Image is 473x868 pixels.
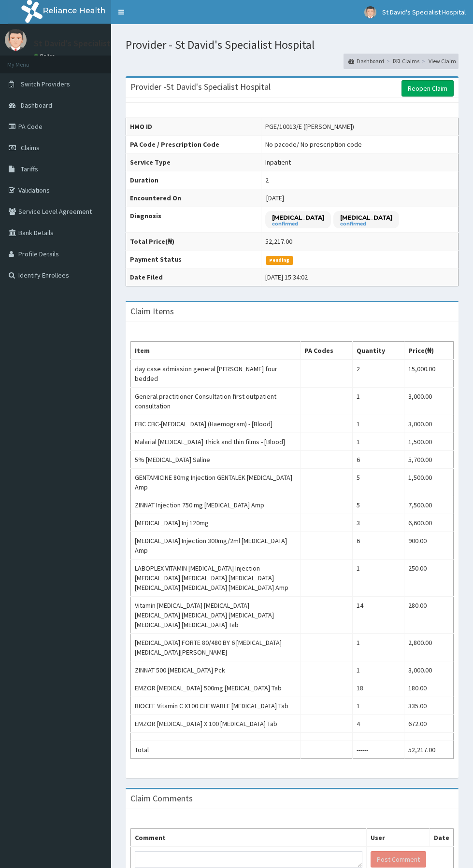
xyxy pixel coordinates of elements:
[265,157,291,167] div: Inpatient
[21,80,70,88] span: Switch Providers
[34,39,144,48] p: St David's Specialist Hospital
[130,794,193,803] h3: Claim Comments
[404,715,453,733] td: 672.00
[131,634,301,661] td: [MEDICAL_DATA] FORTE 80/480 BY 6 [MEDICAL_DATA] [MEDICAL_DATA][PERSON_NAME]
[126,207,261,233] th: Diagnosis
[352,360,404,388] td: 2
[126,135,261,153] th: PA Code / Prescription Code
[352,697,404,715] td: 1
[272,222,324,226] small: confirmed
[131,560,301,597] td: LABOPLEX VITAMIN [MEDICAL_DATA] Injection [MEDICAL_DATA] [MEDICAL_DATA] [MEDICAL_DATA] [MEDICAL_D...
[352,469,404,496] td: 5
[352,597,404,634] td: 14
[404,679,453,697] td: 180.00
[404,741,453,759] td: 52,217.00
[266,256,293,265] span: Pending
[366,829,430,847] th: User
[266,194,284,202] span: [DATE]
[404,560,453,597] td: 250.00
[265,140,362,149] div: No pacode / No prescription code
[131,661,301,679] td: ZINNAT 500 [MEDICAL_DATA] Pck
[131,679,301,697] td: EMZOR [MEDICAL_DATA] 500mg [MEDICAL_DATA] Tab
[404,433,453,451] td: 1,500.00
[352,532,404,560] td: 6
[300,342,352,360] th: PA Codes
[126,268,261,286] th: Date Filed
[352,342,404,360] th: Quantity
[401,80,454,97] a: Reopen Claim
[404,597,453,634] td: 280.00
[404,342,453,360] th: Price(₦)
[348,57,384,65] a: Dashboard
[131,360,301,388] td: day case admission general [PERSON_NAME] four bedded
[265,175,269,185] div: 2
[352,388,404,415] td: 1
[130,307,174,316] h3: Claim Items
[131,433,301,451] td: Malarial [MEDICAL_DATA] Thick and thin films - [Blood]
[126,39,459,51] h1: Provider - St David's Specialist Hospital
[352,560,404,597] td: 1
[404,469,453,496] td: 1,500.00
[131,741,301,759] td: Total
[404,496,453,514] td: 7,500.00
[126,189,261,207] th: Encountered On
[126,233,261,251] th: Total Price(₦)
[404,360,453,388] td: 15,000.00
[352,415,404,433] td: 1
[131,597,301,634] td: Vitamin [MEDICAL_DATA] [MEDICAL_DATA] [MEDICAL_DATA] [MEDICAL_DATA] [MEDICAL_DATA] [MEDICAL_DATA]...
[131,697,301,715] td: BIOCEE Vitamin C X100 CHEWABLE [MEDICAL_DATA] Tab
[265,122,354,131] div: PGE/10013/E ([PERSON_NAME])
[393,57,419,65] a: Claims
[131,388,301,415] td: General practitioner Consultation first outpatient consultation
[371,851,426,868] button: Post Comment
[340,213,392,222] p: [MEDICAL_DATA]
[352,451,404,469] td: 6
[352,661,404,679] td: 1
[126,251,261,268] th: Payment Status
[404,634,453,661] td: 2,800.00
[404,661,453,679] td: 3,000.00
[404,697,453,715] td: 335.00
[5,29,27,51] img: User Image
[131,342,301,360] th: Item
[352,514,404,532] td: 3
[265,237,292,246] div: 52,217.00
[131,415,301,433] td: FBC CBC-[MEDICAL_DATA] (Haemogram) - [Blood]
[364,6,376,18] img: User Image
[126,117,261,135] th: HMO ID
[404,388,453,415] td: 3,000.00
[352,741,404,759] td: ------
[404,532,453,560] td: 900.00
[404,514,453,532] td: 6,600.00
[352,679,404,697] td: 18
[131,514,301,532] td: [MEDICAL_DATA] Inj 120mg
[21,101,52,110] span: Dashboard
[130,83,271,91] h3: Provider - St David's Specialist Hospital
[265,272,308,282] div: [DATE] 15:34:02
[340,222,392,226] small: confirmed
[126,153,261,171] th: Service Type
[131,715,301,733] td: EMZOR [MEDICAL_DATA] X 100 [MEDICAL_DATA] Tab
[126,171,261,189] th: Duration
[131,451,301,469] td: 5% [MEDICAL_DATA] Saline
[352,715,404,733] td: 4
[21,165,38,173] span: Tariffs
[272,213,324,222] p: [MEDICAL_DATA]
[429,57,456,65] a: View Claim
[131,469,301,496] td: GENTAMICINE 80mg Injection GENTALEK [MEDICAL_DATA] Amp
[404,415,453,433] td: 3,000.00
[21,143,40,152] span: Claims
[34,53,57,59] a: Online
[131,496,301,514] td: ZINNAT Injection 750 mg [MEDICAL_DATA] Amp
[352,433,404,451] td: 1
[352,634,404,661] td: 1
[131,829,367,847] th: Comment
[430,829,454,847] th: Date
[404,451,453,469] td: 5,700.00
[382,8,466,16] span: St David's Specialist Hospital
[131,532,301,560] td: [MEDICAL_DATA] Injection 300mg/2ml [MEDICAL_DATA] Amp
[352,496,404,514] td: 5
